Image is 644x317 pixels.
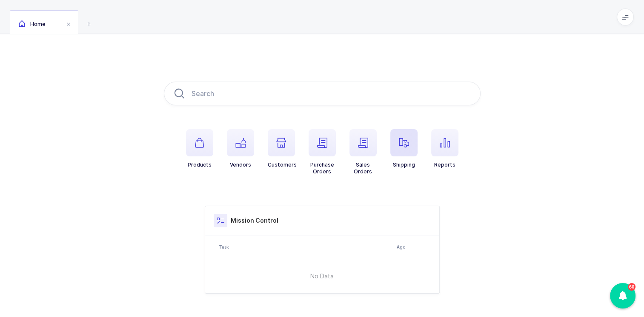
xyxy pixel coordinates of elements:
[227,129,254,168] button: Vendors
[309,129,336,175] button: PurchaseOrders
[164,82,481,105] input: Search
[219,243,392,250] div: Task
[390,129,418,168] button: Shipping
[19,21,46,27] span: Home
[610,283,635,309] div: 60
[349,129,377,175] button: SalesOrders
[628,283,635,291] div: 60
[397,243,430,250] div: Age
[231,216,278,225] h3: Mission Control
[431,129,458,168] button: Reports
[186,129,213,168] button: Products
[268,129,297,168] button: Customers
[267,263,377,289] span: No Data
